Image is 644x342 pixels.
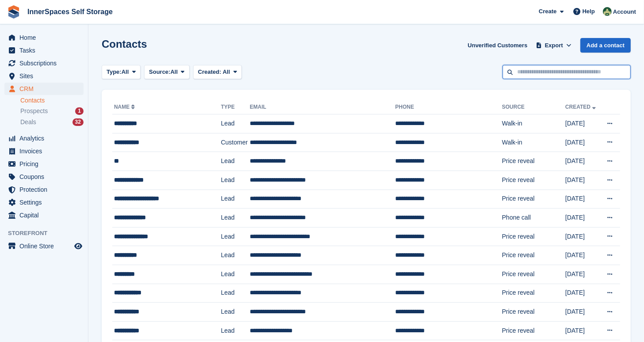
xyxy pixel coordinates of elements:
a: menu [4,83,84,95]
td: [DATE] [565,303,600,322]
a: menu [4,171,84,183]
span: All [122,68,129,76]
td: Price reveal [502,171,565,190]
span: Create [539,7,556,16]
span: Storefront [8,229,88,238]
span: Capital [19,209,72,221]
a: menu [4,183,84,196]
td: Lead [221,265,250,284]
td: Customer [221,133,250,152]
td: [DATE] [565,171,600,190]
td: Walk-in [502,133,565,152]
a: menu [4,57,84,69]
span: Tasks [19,44,72,57]
span: Prospects [20,107,48,115]
td: [DATE] [565,227,600,246]
td: Price reveal [502,321,565,340]
a: Preview store [73,241,84,251]
span: Deals [20,118,36,126]
a: Add a contact [580,38,631,53]
span: Analytics [19,132,72,144]
div: 1 [75,107,84,115]
a: Unverified Customers [464,38,531,53]
th: Type [221,100,250,114]
span: Export [545,41,563,50]
h1: Contacts [102,38,147,50]
td: Phone call [502,209,565,228]
span: Protection [19,183,72,196]
a: menu [4,158,84,170]
td: Lead [221,114,250,133]
div: 32 [72,118,84,126]
button: Export [534,38,573,53]
span: Source: [149,68,170,76]
td: Price reveal [502,227,565,246]
span: Type: [107,68,122,76]
a: Created [565,104,598,110]
a: menu [4,31,84,44]
span: Home [19,31,72,44]
td: Lead [221,171,250,190]
td: Lead [221,190,250,209]
td: Price reveal [502,265,565,284]
a: menu [4,209,84,221]
span: CRM [19,83,72,95]
td: Price reveal [502,303,565,322]
span: Invoices [19,145,72,157]
img: stora-icon-8386f47178a22dfd0bd8f6a31ec36ba5ce8667c1dd55bd0f319d3a0aa187defe.svg [7,5,20,19]
span: Pricing [19,158,72,170]
td: [DATE] [565,321,600,340]
th: Email [250,100,395,114]
td: Price reveal [502,246,565,265]
span: Coupons [19,171,72,183]
a: menu [4,132,84,144]
span: All [223,68,230,75]
td: [DATE] [565,265,600,284]
td: Walk-in [502,114,565,133]
th: Phone [395,100,502,114]
a: menu [4,44,84,57]
span: Online Store [19,240,72,252]
span: Help [583,7,595,16]
td: [DATE] [565,190,600,209]
td: Lead [221,321,250,340]
span: All [171,68,178,76]
img: Paula Amey [603,7,612,16]
a: menu [4,145,84,157]
button: Type: All [102,65,141,80]
span: Sites [19,70,72,82]
td: [DATE] [565,133,600,152]
a: Contacts [20,96,84,105]
td: Lead [221,209,250,228]
span: Account [613,8,636,16]
span: Subscriptions [19,57,72,69]
td: Price reveal [502,190,565,209]
td: Price reveal [502,284,565,303]
td: Lead [221,246,250,265]
td: [DATE] [565,246,600,265]
a: menu [4,70,84,82]
td: Lead [221,303,250,322]
span: Settings [19,196,72,209]
span: Created: [198,68,221,75]
th: Source [502,100,565,114]
a: Deals 32 [20,118,84,127]
a: InnerSpaces Self Storage [24,4,116,19]
td: Price reveal [502,152,565,171]
a: Prospects 1 [20,106,84,116]
td: Lead [221,152,250,171]
td: [DATE] [565,209,600,228]
a: Name [114,104,137,110]
td: Lead [221,227,250,246]
td: [DATE] [565,284,600,303]
button: Created: All [193,65,242,80]
td: Lead [221,284,250,303]
td: [DATE] [565,114,600,133]
td: [DATE] [565,152,600,171]
a: menu [4,240,84,252]
button: Source: All [144,65,190,80]
a: menu [4,196,84,209]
